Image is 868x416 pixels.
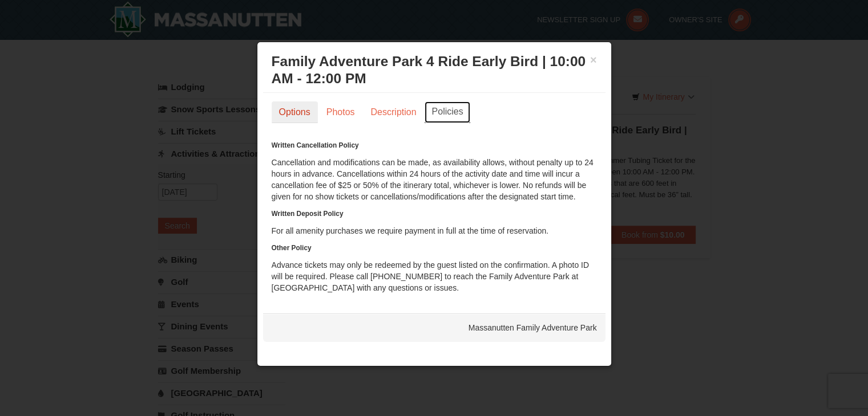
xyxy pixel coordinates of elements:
[363,101,423,123] a: Description
[272,208,597,219] h6: Written Deposit Policy
[272,242,597,254] h6: Other Policy
[590,54,597,66] button: ×
[319,101,362,123] a: Photos
[272,140,597,293] div: Cancellation and modifications can be made, as availability allows, without penalty up to 24 hour...
[425,101,470,123] a: Policies
[272,53,597,87] h3: Family Adventure Park 4 Ride Early Bird | 10:00 AM - 12:00 PM
[272,101,318,123] a: Options
[272,140,597,151] h6: Written Cancellation Policy
[263,313,605,342] div: Massanutten Family Adventure Park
